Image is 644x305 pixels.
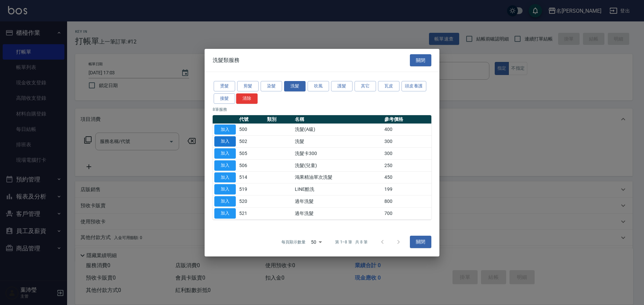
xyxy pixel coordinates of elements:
[237,115,265,124] th: 代號
[281,239,306,245] p: 每頁顯示數量
[383,159,431,171] td: 250
[401,81,426,91] button: 頭皮養護
[293,183,383,196] td: LINE酷洗
[237,124,265,136] td: 500
[355,81,376,91] button: 其它
[213,57,239,64] span: 洗髮類服務
[237,195,265,207] td: 520
[383,183,431,196] td: 199
[308,81,329,91] button: 吹風
[237,171,265,183] td: 514
[214,124,236,135] button: 加入
[383,124,431,136] td: 400
[214,196,236,207] button: 加入
[331,81,353,91] button: 護髮
[265,115,293,124] th: 類別
[214,93,235,104] button: 接髮
[383,207,431,219] td: 700
[293,207,383,219] td: 過年洗髮
[293,159,383,171] td: 洗髮(兒童)
[214,148,236,159] button: 加入
[378,81,399,91] button: 瓦皮
[293,195,383,207] td: 過年洗髮
[214,160,236,171] button: 加入
[236,93,258,104] button: 清除
[383,115,431,124] th: 參考價格
[410,54,431,66] button: 關閉
[383,171,431,183] td: 450
[293,124,383,136] td: 洗髮(A級)
[293,171,383,183] td: 鴻果精油單次洗髮
[383,136,431,148] td: 300
[214,184,236,195] button: 加入
[261,81,282,91] button: 染髮
[237,81,259,91] button: 剪髮
[284,81,306,91] button: 洗髮
[383,195,431,207] td: 800
[383,147,431,159] td: 300
[237,183,265,196] td: 519
[214,136,236,147] button: 加入
[237,159,265,171] td: 506
[410,236,431,248] button: 關閉
[237,147,265,159] td: 505
[214,208,236,219] button: 加入
[335,239,368,245] p: 第 1–8 筆 共 8 筆
[237,136,265,148] td: 502
[214,81,235,91] button: 燙髮
[293,115,383,124] th: 名稱
[293,147,383,159] td: 洗髮卡300
[237,207,265,219] td: 521
[293,136,383,148] td: 洗髮
[214,172,236,182] button: 加入
[308,233,324,251] div: 50
[213,106,431,112] p: 8 筆服務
